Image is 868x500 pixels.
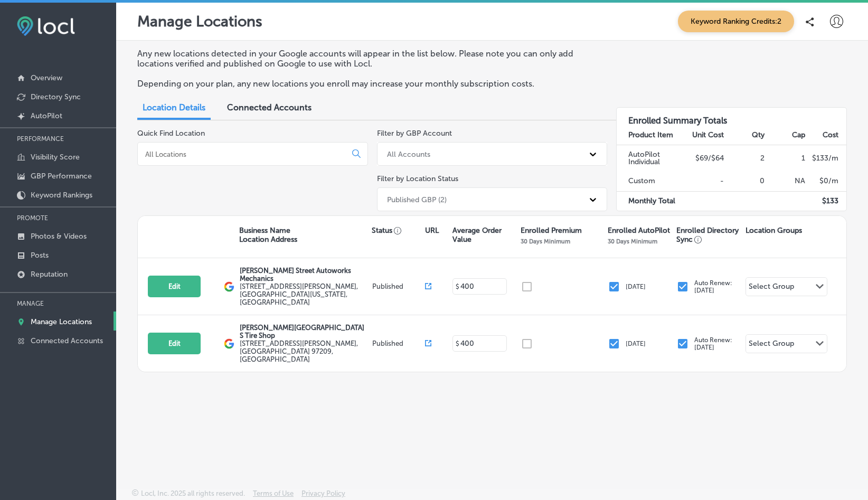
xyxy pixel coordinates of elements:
p: Location Groups [746,226,802,235]
p: GBP Performance [31,172,92,181]
p: Manage Locations [137,13,262,30]
p: Manage Locations [31,317,92,326]
p: Locl, Inc. 2025 all rights reserved. [141,489,245,497]
p: Overview [31,73,62,82]
p: [PERSON_NAME][GEOGRAPHIC_DATA] S Tire Shop [240,324,370,339]
span: Keyword Ranking Credits: 2 [678,11,794,32]
p: Posts [31,251,49,260]
p: 30 Days Minimum [608,238,657,245]
td: AutoPilot Individual [617,145,684,172]
p: Keyword Rankings [31,191,92,200]
th: Unit Cost [684,126,725,145]
label: Quick Find Location [137,129,205,138]
td: 0 [724,172,765,191]
div: Select Group [749,282,794,294]
p: Reputation [31,270,68,279]
th: Cost [806,126,846,145]
p: Directory Sync [31,92,81,101]
td: Monthly Total [617,191,684,211]
p: URL [425,226,439,235]
label: Filter by Location Status [377,174,458,183]
div: Published GBP (2) [387,195,447,204]
p: Enrolled AutoPilot [608,226,670,235]
span: Location Details [143,102,205,112]
p: [DATE] [626,283,646,290]
p: Published [372,282,425,290]
p: Any new locations detected in your Google accounts will appear in the list below. Please note you... [137,49,599,69]
p: Auto Renew: [DATE] [694,336,732,351]
button: Edit [148,333,201,354]
p: Business Name Location Address [239,226,297,244]
p: [DATE] [626,340,646,347]
th: Cap [765,126,806,145]
img: logo [224,338,234,349]
td: NA [765,172,806,191]
img: logo [224,281,234,292]
p: [PERSON_NAME] Street Autoworks Mechanics [240,267,370,282]
p: Status [372,226,424,235]
strong: Product Item [628,130,673,139]
p: Visibility Score [31,153,80,162]
p: Enrolled Premium [521,226,582,235]
p: Auto Renew: [DATE] [694,279,732,294]
label: [STREET_ADDRESS][PERSON_NAME] , [GEOGRAPHIC_DATA][US_STATE], [GEOGRAPHIC_DATA] [240,282,370,306]
td: $ 133 [806,191,846,211]
span: Connected Accounts [227,102,312,112]
td: - [684,172,725,191]
input: All Locations [144,149,344,159]
th: Qty [724,126,765,145]
h3: Enrolled Summary Totals [617,108,846,126]
label: [STREET_ADDRESS][PERSON_NAME] , [GEOGRAPHIC_DATA] 97209, [GEOGRAPHIC_DATA] [240,339,370,363]
p: Connected Accounts [31,336,103,345]
p: Photos & Videos [31,232,87,241]
div: Select Group [749,339,794,351]
td: $ 0 /m [806,172,846,191]
td: 2 [724,145,765,172]
p: Average Order Value [452,226,515,244]
div: All Accounts [387,149,430,158]
p: Published [372,339,425,347]
td: $ 133 /m [806,145,846,172]
td: 1 [765,145,806,172]
td: $69/$64 [684,145,725,172]
p: 30 Days Minimum [521,238,570,245]
p: Depending on your plan, any new locations you enroll may increase your monthly subscription costs. [137,79,599,89]
p: AutoPilot [31,111,62,120]
p: $ [456,283,459,290]
td: Custom [617,172,684,191]
img: fda3e92497d09a02dc62c9cd864e3231.png [17,16,75,36]
p: $ [456,340,459,347]
label: Filter by GBP Account [377,129,452,138]
button: Edit [148,276,201,297]
p: Enrolled Directory Sync [676,226,740,244]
